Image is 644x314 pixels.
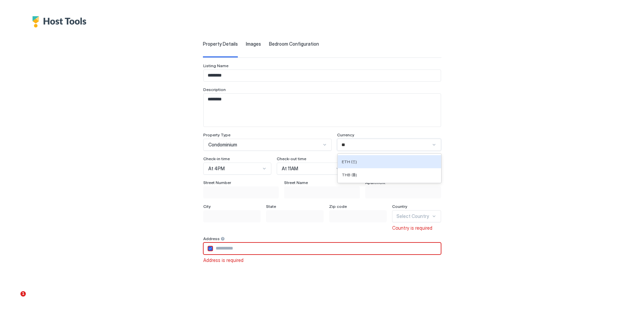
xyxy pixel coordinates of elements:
span: Check-in time [203,156,230,161]
span: Street Name [284,180,308,185]
span: City [203,204,211,209]
input: Input Field [366,187,441,198]
input: Input Field [204,70,441,81]
span: THB (฿) [342,172,357,177]
div: Host Tools Logo [32,16,90,28]
span: Property Type [203,132,230,137]
span: Bedroom Configuration [269,41,319,47]
input: Input Field [284,187,360,198]
span: Address is required [203,257,244,263]
span: Check-out time [277,156,306,161]
input: Input Field [204,211,261,222]
span: Address [203,236,220,241]
div: airbnbAddress [208,246,213,251]
span: Zip code [329,204,347,209]
span: Country is required [392,225,432,231]
span: Condominium [208,142,237,148]
input: Input Field [213,243,441,254]
span: Description [203,87,226,92]
span: Street Number [203,180,231,185]
span: Property Details [203,41,238,47]
input: Input Field [266,211,323,222]
textarea: Input Field [204,94,441,127]
span: 1 [20,291,26,297]
input: Input Field [329,211,386,222]
span: Listing Name [203,63,228,68]
span: Currency [337,132,354,137]
iframe: Intercom live chat [7,291,23,307]
span: At 4PM [208,166,225,172]
input: Input Field [204,187,279,198]
span: State [266,204,276,209]
span: Images [246,41,261,47]
span: ETH (Ξ) [342,159,357,164]
span: Country [392,204,407,209]
span: At 11AM [282,166,298,172]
